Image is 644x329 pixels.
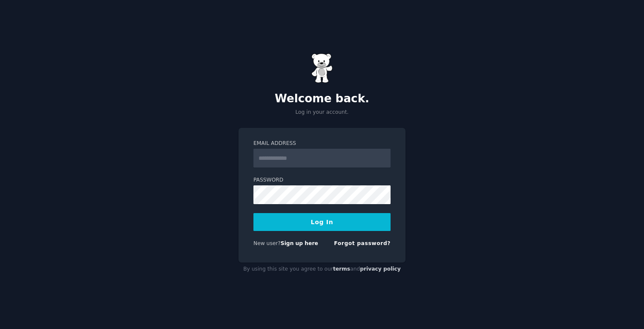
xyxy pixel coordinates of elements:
[253,140,391,147] label: Email Address
[281,240,318,246] a: Sign up here
[239,109,405,116] p: Log in your account.
[253,240,281,246] span: New user?
[253,213,391,231] button: Log In
[311,53,333,83] img: Gummy Bear
[334,240,391,246] a: Forgot password?
[253,176,391,184] label: Password
[239,263,405,276] div: By using this site you agree to our and
[239,92,405,106] h2: Welcome back.
[360,266,401,272] a: privacy policy
[333,266,350,272] a: terms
